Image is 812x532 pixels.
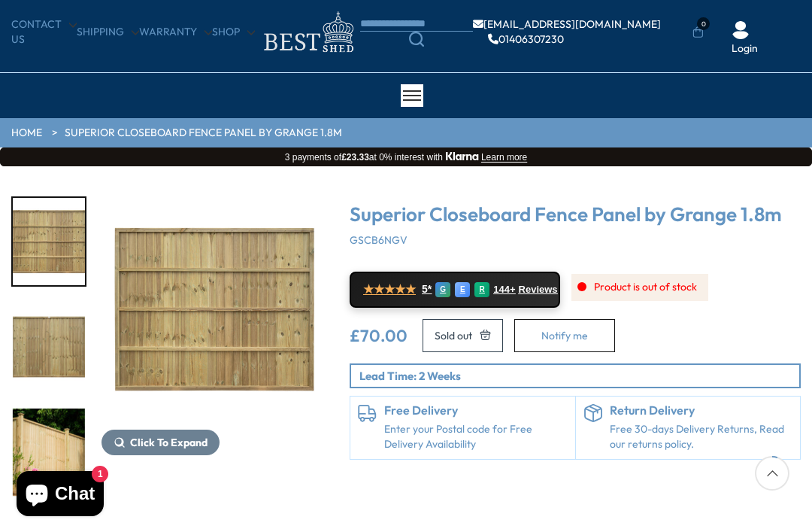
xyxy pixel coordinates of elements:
span: Click To Expand [130,436,208,449]
inbox-online-store-chat: Shopify online store chat [12,471,108,520]
a: 01406307230 [488,34,564,44]
a: CONTACT US [11,17,77,47]
div: R [474,282,489,297]
div: 3 / 8 [11,196,86,287]
a: ★★★★★ 5* G E R 144+ Reviews [350,272,560,308]
span: 0 [697,17,710,30]
a: Login [732,41,758,56]
a: [EMAIL_ADDRESS][DOMAIN_NAME] [473,19,661,29]
button: Notify me [514,319,615,352]
img: GSCB5NGCutout1_9afebdc8-b233-425b-93e6-985b6f6f2bed_200x200.jpg [13,303,85,391]
img: GSCB5NGCutout2_1_9741b96a-9eb9-43c4-b81c-1e6e02b4c96a_200x200.jpg [13,198,85,285]
button: Click To Expand [101,430,220,455]
img: User Icon [732,21,750,39]
ins: £70.00 [350,327,408,344]
span: ★★★★★ [363,282,416,296]
a: 0 [692,25,704,40]
p: Lead Time: 2 Weeks [359,368,799,384]
a: Shipping [77,25,139,40]
a: Shop [212,25,255,40]
img: Superior Closeboard Fence Panel by Grange 1.8m - Best Shed [101,196,327,422]
span: Reviews [519,284,558,296]
div: Product is out of stock [571,274,708,301]
h6: Free Delivery [384,404,568,418]
span: Sold out [435,330,472,341]
img: GSCB5NG_Lifestyle_2_200x200.jpg [13,409,85,496]
a: HOME [11,126,42,141]
a: Enter your Postal code for Free Delivery Availability [384,422,568,451]
span: 144+ [493,284,515,296]
span: GSCB6NGV [350,233,408,247]
div: 4 / 8 [11,302,86,392]
div: 3 / 8 [101,196,327,497]
a: Superior Closeboard Fence Panel by Grange 1.8m [65,126,342,141]
div: 5 / 8 [11,407,86,497]
div: E [455,282,470,297]
img: logo [255,8,360,56]
a: Search [360,32,473,47]
button: Add to Cart [423,319,503,352]
a: Warranty [139,25,212,40]
h6: Return Delivery [610,404,793,418]
h3: Superior Closeboard Fence Panel by Grange 1.8m [350,204,801,226]
p: Free 30-days Delivery Returns, Read our returns policy. [610,422,793,451]
div: G [435,282,450,297]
